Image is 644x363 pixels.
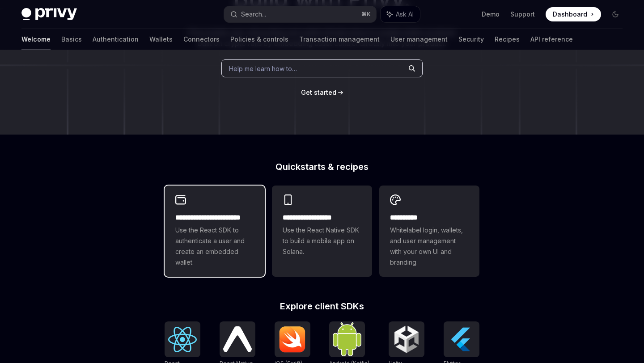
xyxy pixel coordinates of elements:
img: iOS (Swift) [278,326,307,353]
div: Search... [241,9,266,20]
button: Ask AI [381,6,420,22]
button: Search...⌘K [224,6,376,22]
a: Security [458,29,484,50]
img: dark logo [21,8,77,21]
span: ⌘ K [361,11,371,18]
a: Connectors [183,29,220,50]
a: Policies & controls [230,29,288,50]
span: Use the React Native SDK to build a mobile app on Solana. [283,225,361,257]
h2: Explore client SDKs [165,302,479,311]
a: Recipes [495,29,520,50]
a: Get started [301,88,336,97]
img: React Native [223,326,252,352]
span: Get started [301,89,336,96]
h2: Quickstarts & recipes [165,162,479,171]
a: **** *****Whitelabel login, wallets, and user management with your own UI and branding. [379,186,479,277]
img: Flutter [447,325,476,354]
img: Android (Kotlin) [333,322,361,356]
span: Ask AI [396,10,414,19]
span: Dashboard [553,10,587,19]
a: Support [510,10,535,19]
a: Basics [61,29,82,50]
a: Welcome [21,29,51,50]
a: Authentication [93,29,139,50]
span: Use the React SDK to authenticate a user and create an embedded wallet. [175,225,254,268]
a: Transaction management [299,29,380,50]
img: Unity [392,325,421,354]
a: Dashboard [546,7,601,21]
a: Demo [482,10,500,19]
span: Help me learn how to… [229,64,297,73]
a: **** **** **** ***Use the React Native SDK to build a mobile app on Solana. [272,186,372,277]
span: Whitelabel login, wallets, and user management with your own UI and branding. [390,225,469,268]
a: User management [390,29,448,50]
button: Toggle dark mode [608,7,623,21]
a: API reference [530,29,573,50]
a: Wallets [149,29,173,50]
img: React [168,327,197,352]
